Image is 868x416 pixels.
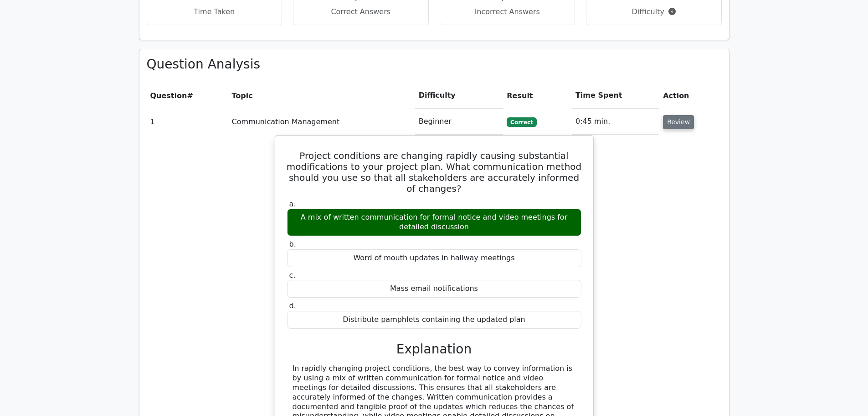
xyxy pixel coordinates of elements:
[287,280,581,298] div: Mass email notifications
[503,83,572,109] th: Result
[287,209,581,236] div: A mix of written communication for formal notice and video meetings for detailed discussion
[228,83,415,109] th: Topic
[147,109,228,135] td: 1
[228,109,415,135] td: Communication Management
[659,83,721,109] th: Action
[572,109,659,135] td: 0:45 min.
[572,83,659,109] th: Time Spent
[594,6,714,17] p: Difficulty
[415,109,503,135] td: Beginner
[289,200,296,208] span: a.
[415,83,503,109] th: Difficulty
[663,115,694,129] button: Review
[447,6,568,17] p: Incorrect Answers
[293,342,576,357] h3: Explanation
[147,57,722,72] h3: Question Analysis
[507,117,536,126] span: Correct
[289,301,296,310] span: d.
[287,311,581,329] div: Distribute pamphlets containing the updated plan
[286,150,582,194] h5: Project conditions are changing rapidly causing substantial modifications to your project plan. W...
[150,91,187,100] span: Question
[287,249,581,267] div: Word of mouth updates in hallway meetings
[147,83,228,109] th: #
[154,6,275,17] p: Time Taken
[289,271,296,279] span: c.
[289,240,296,248] span: b.
[301,6,421,17] p: Correct Answers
